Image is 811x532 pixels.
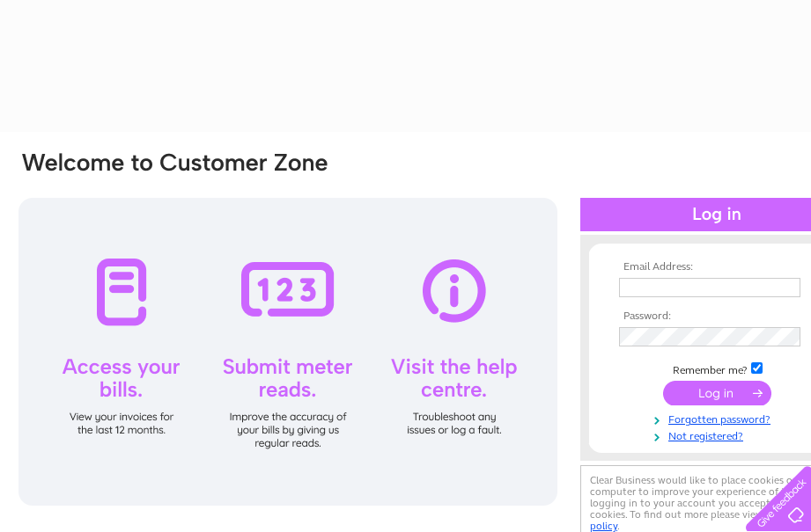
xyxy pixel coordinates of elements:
input: Submit [663,381,771,405]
